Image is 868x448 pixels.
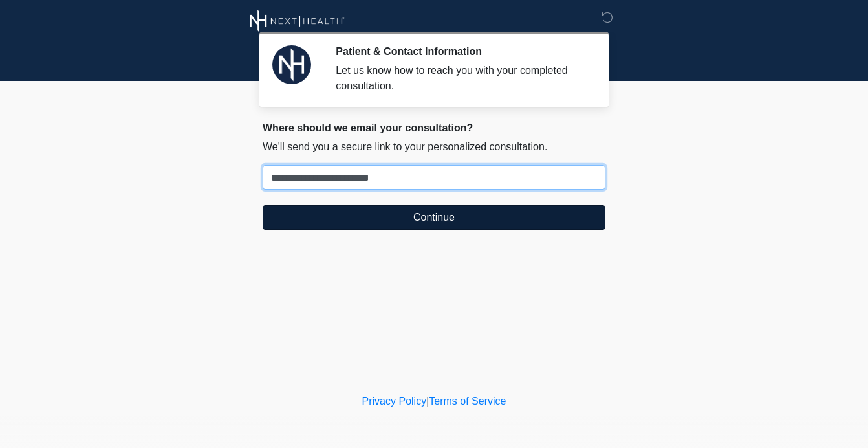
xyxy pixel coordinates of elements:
[272,45,311,84] img: Agent Avatar
[336,45,586,58] h2: Patient & Contact Information
[336,63,586,94] div: Let us know how to reach you with your completed consultation.
[250,10,345,32] img: Next Health Wellness Logo
[263,205,605,230] button: Continue
[362,396,427,407] a: Privacy Policy
[426,396,429,407] a: |
[429,396,506,407] a: Terms of Service
[263,122,605,134] h2: Where should we email your consultation?
[263,139,605,155] p: We'll send you a secure link to your personalized consultation.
